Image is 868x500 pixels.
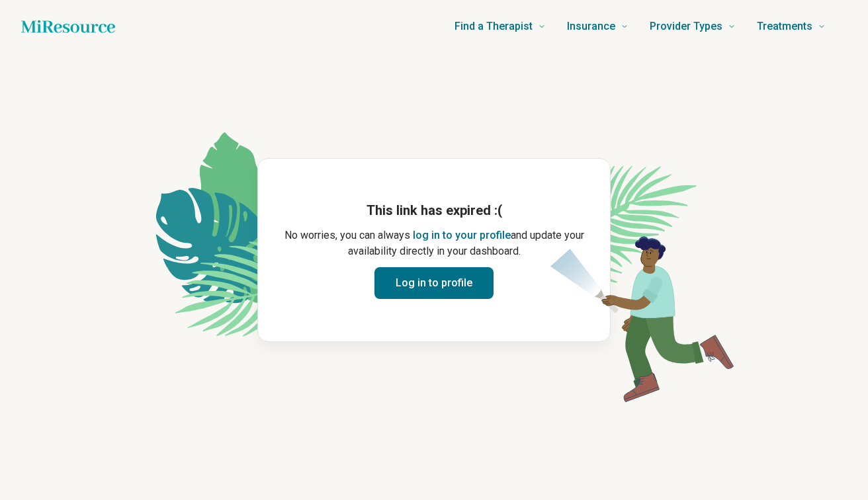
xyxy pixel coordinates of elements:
button: Log in to profile [374,267,494,299]
span: Treatments [757,17,812,36]
span: Provider Types [650,17,722,36]
span: Find a Therapist [455,17,533,36]
p: No worries, you can always and update your availability directly in your dashboard. [279,228,589,259]
h1: This link has expired :( [279,201,589,220]
a: Home page [21,13,115,40]
button: log in to your profile [413,228,511,243]
span: Insurance [567,17,615,36]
